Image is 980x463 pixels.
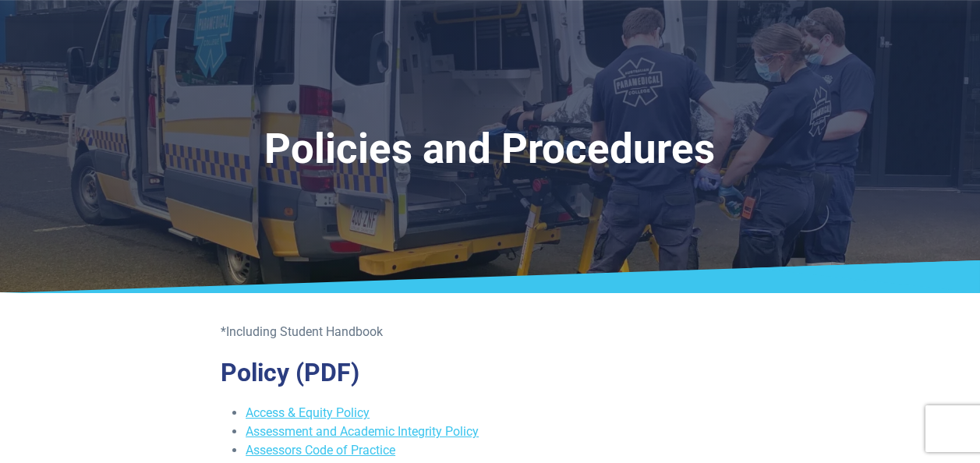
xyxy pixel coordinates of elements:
h1: Policies and Procedures [81,125,898,174]
a: Assessment and Academic Integrity Policy [246,424,479,439]
a: Assessors Code of Practice [246,443,395,458]
a: Access & Equity Policy [246,405,370,420]
h2: Policy (PDF) [221,358,759,387]
p: *Including Student Handbook [221,323,759,341]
